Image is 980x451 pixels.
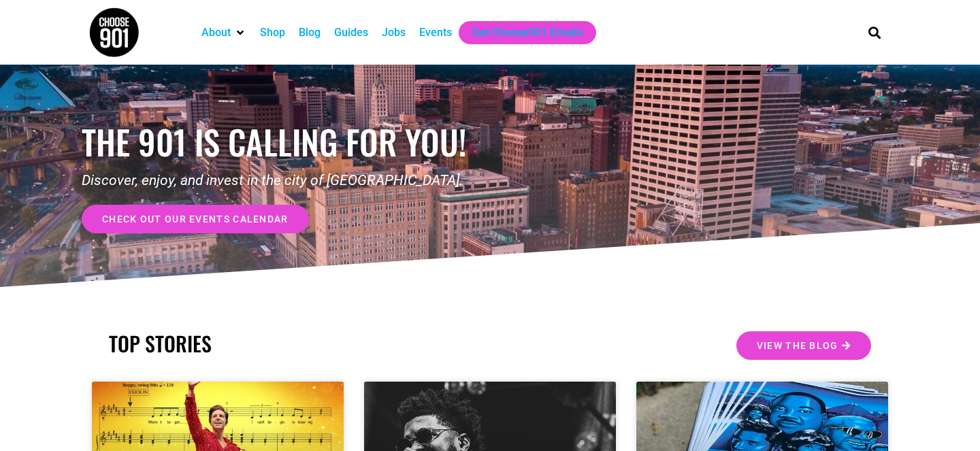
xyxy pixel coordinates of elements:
[82,122,490,162] h1: the 901 is calling for you!
[419,24,452,41] a: Events
[382,24,406,41] a: Jobs
[334,24,368,41] a: Guides
[82,205,309,233] a: check out our events calendar
[82,170,490,192] p: Discover, enjoy, and invest in the city of [GEOGRAPHIC_DATA].
[195,21,253,44] div: About
[864,21,886,44] div: Search
[260,24,285,41] a: Shop
[299,24,321,41] a: Blog
[109,331,483,356] h2: TOP STORIES
[195,21,845,44] nav: Main nav
[736,331,871,360] a: View the Blog
[201,24,231,41] a: About
[757,341,838,350] span: View the Blog
[102,214,289,224] span: check out our events calendar
[472,24,583,41] a: Get Choose901 Emails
